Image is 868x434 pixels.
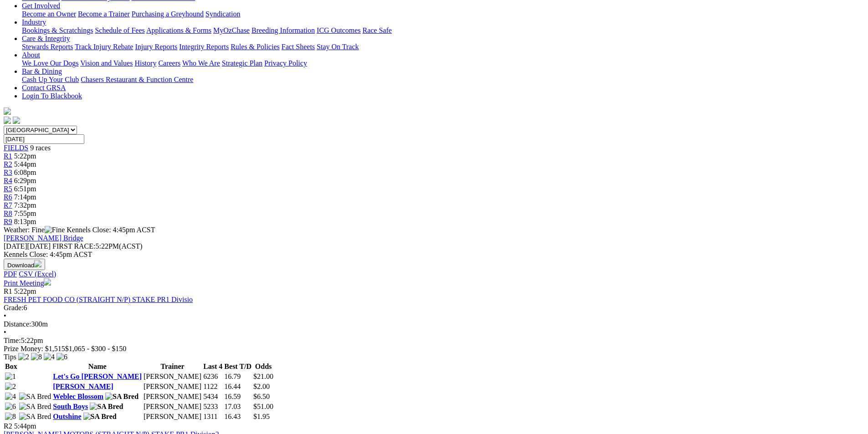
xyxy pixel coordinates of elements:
a: Privacy Policy [264,59,307,67]
a: Applications & Forms [146,26,211,34]
span: Tips [4,353,16,361]
th: Name [52,362,142,371]
span: 5:44pm [14,160,36,168]
a: PDF [4,270,17,278]
span: 5:22pm [14,287,36,295]
a: [PERSON_NAME] Bridge [4,234,83,242]
span: Time: [4,337,21,344]
a: Fact Sheets [282,43,315,51]
a: We Love Our Dogs [22,59,78,67]
span: 9 races [30,144,51,152]
a: R9 [4,218,12,225]
td: 5233 [203,402,223,411]
td: 16.79 [224,372,252,381]
a: R5 [4,185,12,193]
span: $1.95 [253,413,270,420]
img: SA Bred [19,413,51,421]
span: 5:22PM(ACST) [52,242,143,250]
td: [PERSON_NAME] [143,382,202,391]
a: Become an Owner [22,10,76,18]
a: Weblec Blossom [53,393,103,400]
span: 7:32pm [14,201,36,209]
a: R6 [4,193,12,201]
a: About [22,51,40,59]
img: 2 [18,353,29,361]
img: 4 [44,353,55,361]
span: R8 [4,209,12,217]
span: FIRST RACE: [52,242,95,250]
td: 17.03 [224,402,252,411]
a: FIELDS [4,144,28,152]
a: Purchasing a Greyhound [132,10,204,18]
td: [PERSON_NAME] [143,402,202,411]
div: Industry [22,26,864,35]
img: SA Bred [105,393,139,401]
span: 6:08pm [14,168,36,176]
img: printer.svg [44,278,51,286]
a: Industry [22,18,46,26]
div: Prize Money: $1,515 [4,345,864,353]
span: R1 [4,287,12,295]
a: FRESH PET FOOD CO (STRAIGHT N/P) STAKE PR1 Divisio [4,296,193,303]
span: Box [5,363,17,370]
span: $6.50 [253,393,270,400]
span: $1,065 - $300 - $150 [65,345,127,352]
td: [PERSON_NAME] [143,392,202,401]
span: 7:14pm [14,193,36,201]
a: Stewards Reports [22,43,73,51]
span: 7:55pm [14,209,36,217]
div: Care & Integrity [22,43,864,51]
span: Grade: [4,304,24,311]
a: R4 [4,177,12,184]
a: ICG Outcomes [317,26,360,34]
button: Download [4,259,45,270]
a: Careers [158,59,180,67]
span: $21.00 [253,373,273,380]
a: R3 [4,168,12,176]
img: SA Bred [90,403,123,411]
a: Injury Reports [135,43,177,51]
a: Get Involved [22,2,60,10]
span: • [4,312,6,320]
td: 1122 [203,382,223,391]
span: $51.00 [253,403,273,410]
a: Print Meeting [4,279,51,287]
td: 5434 [203,392,223,401]
a: R1 [4,152,12,160]
td: [PERSON_NAME] [143,372,202,381]
a: MyOzChase [213,26,250,34]
img: 4 [5,393,16,401]
img: 6 [56,353,67,361]
a: R2 [4,160,12,168]
div: Download [4,270,864,278]
span: 5:44pm [14,422,36,430]
a: [PERSON_NAME] [53,383,113,390]
a: Strategic Plan [222,59,262,67]
a: Rules & Policies [231,43,280,51]
th: Best T/D [224,362,252,371]
a: Bar & Dining [22,67,62,75]
span: R2 [4,422,12,430]
a: Become a Trainer [78,10,130,18]
th: Odds [253,362,274,371]
a: Race Safe [362,26,391,34]
a: South Boys [53,403,88,410]
div: 300m [4,320,864,328]
div: Kennels Close: 4:45pm ACST [4,250,864,259]
img: 2 [5,383,16,391]
th: Trainer [143,362,202,371]
a: R7 [4,201,12,209]
span: 6:29pm [14,177,36,184]
span: • [4,328,6,336]
span: Kennels Close: 4:45pm ACST [67,226,155,234]
span: [DATE] [4,242,27,250]
a: Care & Integrity [22,35,70,42]
input: Select date [4,134,84,144]
a: History [134,59,156,67]
div: Get Involved [22,10,864,18]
